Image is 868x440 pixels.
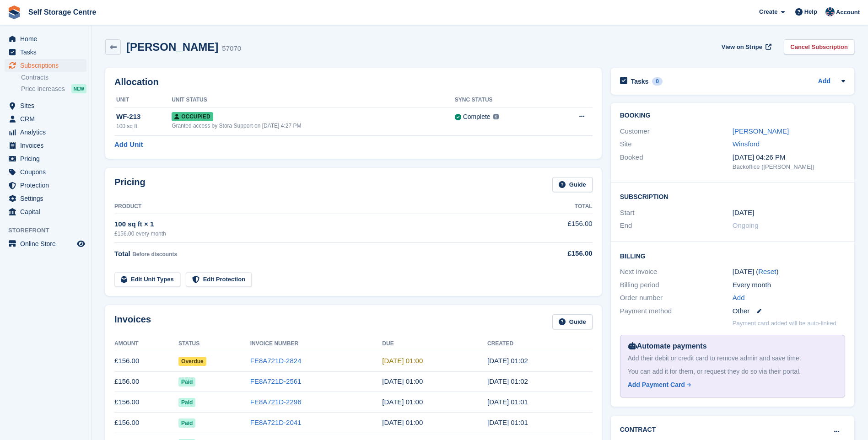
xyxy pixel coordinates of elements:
a: Preview store [75,238,86,249]
div: Add their debit or credit card to remove admin and save time. [628,354,837,363]
time: 2025-06-27 00:01:53 UTC [487,419,528,426]
div: 0 [652,77,663,86]
a: menu [5,237,86,250]
time: 2025-08-28 00:00:00 UTC [382,377,423,385]
p: Payment card added will be auto-linked [733,319,836,328]
time: 2024-10-27 00:00:00 UTC [733,208,754,218]
div: NEW [71,84,86,93]
a: menu [5,179,86,192]
a: menu [5,126,86,139]
div: £156.00 [519,248,593,259]
a: Add [733,293,745,303]
a: menu [5,113,86,125]
a: menu [5,205,86,218]
th: Unit [114,93,172,107]
div: Site [620,139,733,150]
span: Sites [20,99,75,112]
div: End [620,220,733,231]
span: Overdue [178,357,206,366]
th: Total [519,199,593,214]
span: Ongoing [733,221,759,229]
h2: Billing [620,251,845,260]
div: 100 sq ft × 1 [114,219,519,230]
td: £156.00 [114,351,178,371]
time: 2025-06-28 00:00:00 UTC [382,419,423,426]
time: 2025-07-27 00:01:18 UTC [487,398,528,406]
th: Product [114,199,519,214]
a: FE8A721D-2561 [250,377,302,385]
h2: Pricing [114,177,146,192]
th: Due [382,337,487,351]
span: Protection [20,179,75,192]
span: Create [759,7,777,16]
span: Account [836,8,860,17]
div: Every month [733,280,845,290]
a: Self Storage Centre [25,5,100,20]
span: Coupons [20,166,75,178]
span: Subscriptions [20,59,75,72]
div: Booked [620,152,733,172]
h2: Contract [620,425,656,435]
div: Billing period [620,280,733,290]
div: WF-213 [116,112,172,122]
div: Complete [463,112,491,122]
a: Edit Unit Types [114,272,180,287]
a: FE8A721D-2824 [250,357,302,365]
a: FE8A721D-2296 [250,398,302,406]
th: Status [178,337,250,351]
th: Unit Status [172,93,455,107]
span: Capital [20,205,75,218]
div: Next invoice [620,267,733,277]
th: Created [487,337,593,351]
a: menu [5,152,86,165]
a: Edit Protection [186,272,252,287]
span: Price increases [21,85,65,93]
img: stora-icon-8386f47178a22dfd0bd8f6a31ec36ba5ce8667c1dd55bd0f319d3a0aa187defe.svg [7,5,21,19]
a: menu [5,32,86,45]
div: Other [733,306,845,317]
h2: Booking [620,112,845,119]
span: Online Store [20,237,75,250]
div: 57070 [222,43,241,54]
div: Start [620,208,733,218]
a: Winsford [733,140,760,148]
a: Reset [758,268,776,275]
a: menu [5,59,86,72]
div: You can add it for them, or request they do so via their portal. [628,367,837,376]
h2: Subscription [620,192,845,201]
th: Sync Status [455,93,550,107]
a: Add Unit [114,140,143,150]
span: CRM [20,113,75,125]
h2: [PERSON_NAME] [126,41,218,53]
time: 2025-07-28 00:00:00 UTC [382,398,423,406]
th: Amount [114,337,178,351]
span: Analytics [20,126,75,139]
div: 100 sq ft [116,122,172,130]
div: Payment method [620,306,733,317]
a: FE8A721D-2041 [250,419,302,426]
td: £156.00 [519,214,593,242]
span: Total [114,250,130,258]
span: Help [804,7,817,16]
time: 2025-08-27 00:02:10 UTC [487,377,528,385]
a: Guide [552,314,593,329]
span: Paid [178,377,195,386]
time: 2025-09-28 00:00:00 UTC [382,357,423,365]
a: Contracts [21,73,86,82]
td: £156.00 [114,371,178,392]
a: menu [5,166,86,178]
td: £156.00 [114,392,178,413]
span: Paid [178,398,195,407]
div: [DATE] 04:26 PM [733,152,845,163]
a: Cancel Subscription [784,39,854,54]
a: menu [5,46,86,59]
a: View on Stripe [718,39,773,54]
a: [PERSON_NAME] [733,127,789,135]
a: menu [5,192,86,205]
div: Automate payments [628,341,837,352]
div: Granted access by Stora Support on [DATE] 4:27 PM [172,122,455,130]
th: Invoice Number [250,337,383,351]
span: Pricing [20,152,75,165]
img: icon-info-grey-7440780725fd019a000dd9b08b2336e03edf1995a4989e88bcd33f0948082b44.svg [493,114,499,119]
span: Invoices [20,139,75,152]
